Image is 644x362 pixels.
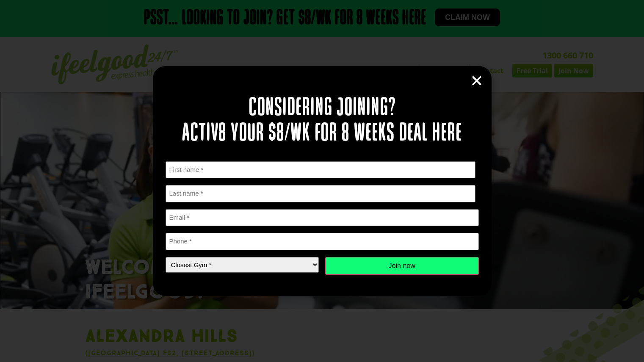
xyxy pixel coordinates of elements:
input: First name * [166,161,476,179]
input: Email * [166,209,479,227]
h2: Considering joining? Activ8 your $8/wk for 8 weeks deal here [166,96,479,146]
input: Last name * [166,185,476,202]
input: Join now [325,257,479,275]
a: Close [470,75,483,87]
input: Phone * [166,233,479,250]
